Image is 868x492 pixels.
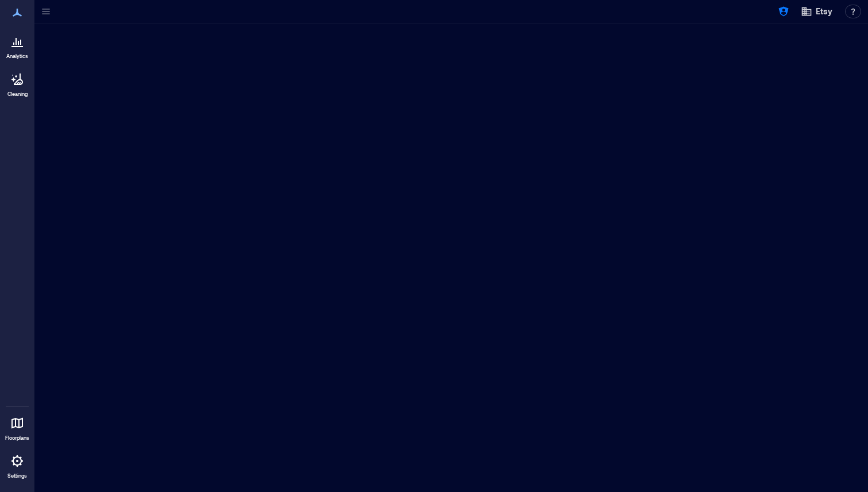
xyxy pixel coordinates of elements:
p: Cleaning [7,91,28,98]
a: Floorplans [2,409,33,445]
p: Analytics [6,53,28,60]
a: Settings [3,447,31,483]
a: Cleaning [3,65,32,101]
p: Floorplans [5,435,29,441]
button: Etsy [797,2,836,21]
span: Etsy [816,6,832,17]
p: Settings [7,472,27,479]
a: Analytics [3,28,32,63]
